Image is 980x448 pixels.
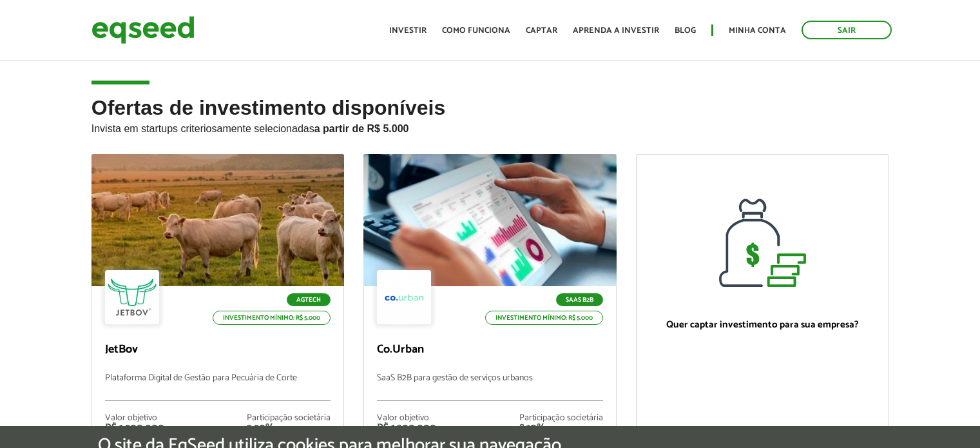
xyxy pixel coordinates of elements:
a: Sair [802,21,892,39]
div: 3,50% [247,423,331,433]
img: EqSeed [91,13,195,47]
p: Co.Urban [377,343,603,357]
h2: Ofertas de investimento disponíveis [91,97,889,154]
p: Investimento mínimo: R$ 5.000 [213,311,331,325]
p: SaaS B2B [556,293,603,306]
a: Como funciona [442,26,510,35]
a: Captar [526,26,557,35]
a: Minha conta [729,26,786,35]
p: JetBov [105,343,331,357]
p: SaaS B2B para gestão de serviços urbanos [377,373,603,401]
p: Plataforma Digital de Gestão para Pecuária de Corte [105,373,331,401]
a: Aprenda a investir [573,26,659,35]
p: Invista em startups criteriosamente selecionadas [91,119,889,135]
p: Quer captar investimento para sua empresa? [649,319,876,331]
div: R$ 1.200.000 [377,423,436,433]
p: Agtech [287,293,331,306]
p: Investimento mínimo: R$ 5.000 [485,311,603,325]
div: Valor objetivo [105,414,164,423]
div: 8,10% [519,423,603,433]
div: R$ 1.500.000 [105,423,164,433]
div: Participação societária [519,414,603,423]
div: Valor objetivo [377,414,436,423]
strong: a partir de R$ 5.000 [314,123,409,134]
a: Blog [675,26,696,35]
div: Participação societária [247,414,331,423]
a: Investir [389,26,427,35]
